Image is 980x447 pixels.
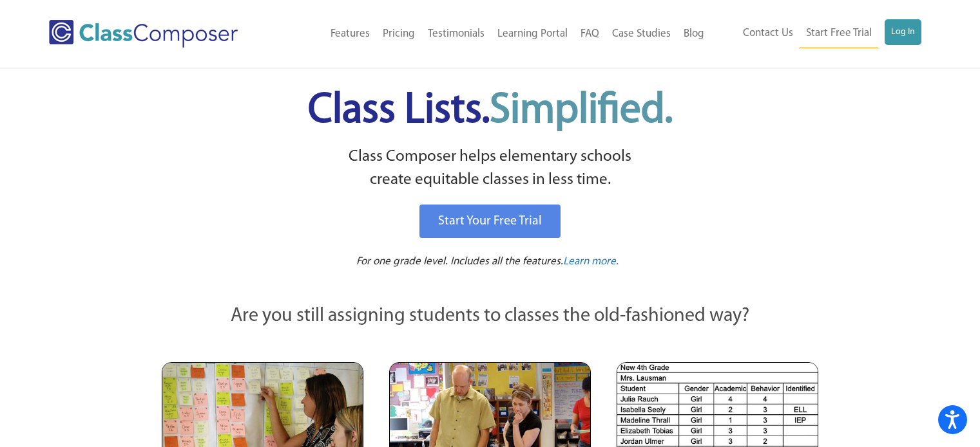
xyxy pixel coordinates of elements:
span: Start Your Free Trial [438,215,542,228]
a: FAQ [574,20,606,48]
a: Case Studies [606,20,677,48]
a: Pricing [376,20,421,48]
img: Class Composer [49,20,238,48]
a: Start Free Trial [800,19,878,48]
a: Features [324,20,376,48]
a: Log In [885,19,921,45]
a: Contact Us [736,19,800,48]
a: Learn more. [563,254,619,270]
span: Simplified. [490,90,673,132]
span: Class Lists. [308,90,673,132]
p: Are you still assigning students to classes the old-fashioned way? [162,302,819,331]
span: For one grade level. Includes all the features. [356,256,563,267]
p: Class Composer helps elementary schools create equitable classes in less time. [160,145,821,192]
nav: Header Menu [711,19,921,48]
span: Learn more. [563,256,619,267]
a: Testimonials [421,20,491,48]
a: Blog [677,20,711,48]
a: Learning Portal [491,20,574,48]
nav: Header Menu [279,20,710,48]
a: Start Your Free Trial [419,205,561,238]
